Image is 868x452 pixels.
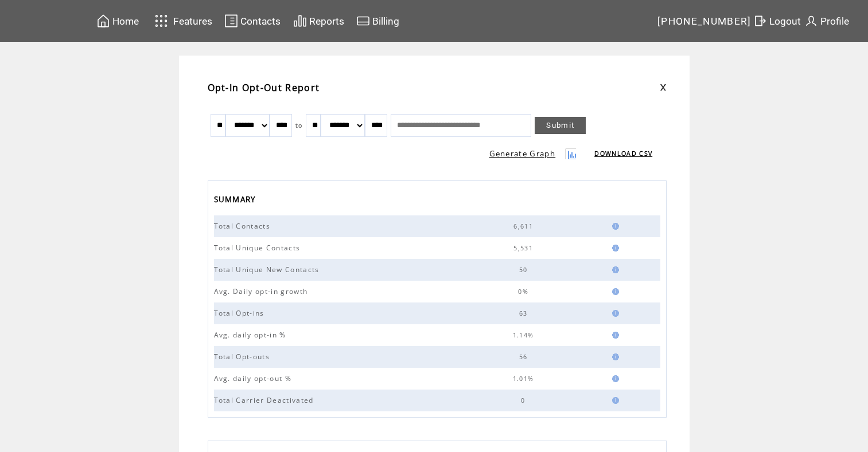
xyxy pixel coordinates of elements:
img: help.gif [609,245,619,251]
span: Opt-In Opt-Out Report [208,81,320,94]
img: help.gif [609,310,619,317]
span: Total Unique Contacts [214,243,303,253]
img: help.gif [609,397,619,404]
span: SUMMARY [214,191,259,210]
span: 6,611 [513,222,536,230]
span: 0% [518,288,531,296]
img: help.gif [609,353,619,360]
span: Total Unique New Contacts [214,265,322,274]
span: 0 [521,396,528,404]
img: profile.svg [804,14,818,28]
span: 1.14% [513,331,537,339]
span: Profile [820,15,849,27]
span: Contacts [240,15,281,27]
img: help.gif [609,223,619,230]
img: help.gif [609,266,619,273]
img: creidtcard.svg [356,14,370,28]
img: help.gif [609,375,619,382]
span: Avg. daily opt-in % [214,330,289,340]
a: Submit [535,117,586,134]
span: Avg. daily opt-out % [214,374,295,383]
span: Total Opt-ins [214,308,267,318]
a: Profile [803,12,851,30]
img: help.gif [609,288,619,295]
a: DOWNLOAD CSV [594,150,652,158]
img: features.svg [151,11,172,30]
span: 1.01% [513,375,537,383]
a: Home [95,12,141,30]
img: chart.svg [293,14,307,28]
img: help.gif [609,332,619,339]
img: contacts.svg [224,14,238,28]
img: exit.svg [753,14,767,28]
a: Contacts [223,12,282,30]
span: 5,531 [513,244,536,252]
a: Billing [355,12,401,30]
a: Reports [291,12,346,30]
span: Total Contacts [214,221,274,231]
span: to [295,121,303,129]
a: Generate Graph [489,148,556,159]
a: Logout [752,12,803,30]
img: home.svg [96,14,110,28]
span: Total Carrier Deactivated [214,395,317,405]
span: Logout [769,15,801,27]
span: Reports [309,15,344,27]
span: [PHONE_NUMBER] [657,15,752,27]
span: 56 [519,353,531,361]
a: Features [150,10,215,32]
span: Home [112,15,139,27]
span: Billing [372,15,399,27]
span: 63 [519,309,531,317]
span: Total Opt-outs [214,352,273,361]
span: 50 [519,266,531,274]
span: Features [173,15,212,27]
span: Avg. Daily opt-in growth [214,286,311,296]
